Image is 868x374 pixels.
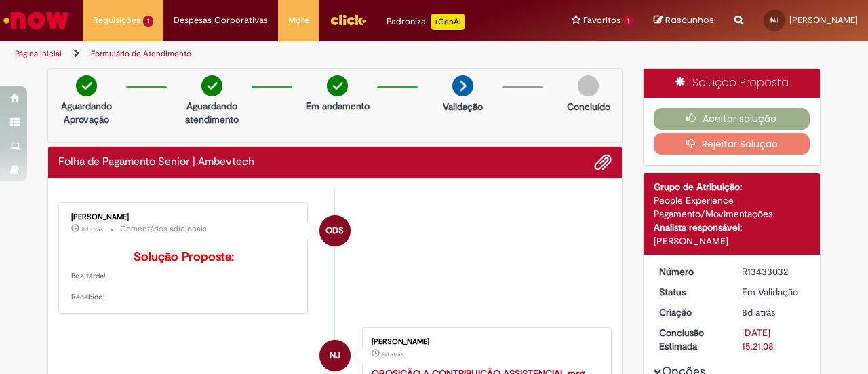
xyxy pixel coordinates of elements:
p: Aguardando Aprovação [54,99,119,126]
button: Aceitar solução [654,108,810,130]
span: More [288,14,309,27]
div: Padroniza [387,14,465,30]
span: [PERSON_NAME] [789,14,858,26]
dt: Criação [649,305,732,319]
div: Grupo de Atribuição: [654,180,810,193]
time: 20/08/2025 15:21:20 [382,350,403,358]
dt: Status [649,285,732,299]
a: Página inicial [15,48,62,59]
span: 8d atrás [382,350,403,358]
div: Osvaldo da Silva Neto [319,215,351,246]
img: check-circle-green.png [327,75,348,96]
span: 1 [143,16,153,27]
div: Solução Proposta [644,69,821,98]
div: Nadjo Lisboa dos Santos Junior [319,340,351,371]
img: click_logo_yellow_360x200.png [330,10,366,30]
span: Rascunhos [665,14,714,26]
div: Analista responsável: [654,221,810,234]
span: ODS [325,214,344,247]
h2: Folha de Pagamento Senior | Ambevtech Histórico de tíquete [58,156,254,168]
img: ServiceNow [1,7,71,34]
ul: Trilhas de página [10,41,568,67]
div: R13433032 [742,265,805,278]
div: [PERSON_NAME] [654,234,810,248]
span: NJ [770,16,778,24]
a: Formulário de Atendimento [91,48,191,59]
div: [PERSON_NAME] [71,213,297,221]
b: Solução Proposta: [134,249,234,265]
img: check-circle-green.png [201,75,222,96]
p: Concluído [567,100,610,113]
button: Rejeitar Solução [654,133,810,155]
p: Boa tarde! Recebido! [71,250,297,303]
img: check-circle-green.png [76,75,97,96]
time: 20/08/2025 15:21:04 [742,306,775,318]
p: Validação [443,100,483,113]
small: Comentários adicionais [120,223,207,235]
span: Requisições [93,14,140,27]
span: 8d atrás [742,306,775,318]
button: Adicionar anexos [594,153,612,171]
a: Rascunhos [654,14,714,27]
span: 1 [623,16,633,27]
div: 20/08/2025 15:21:04 [742,305,805,319]
time: 20/08/2025 17:22:32 [81,225,103,233]
span: NJ [330,339,340,372]
span: Despesas Corporativas [174,14,268,27]
dt: Número [649,265,732,278]
div: [PERSON_NAME] [372,338,597,346]
p: Em andamento [306,99,370,113]
div: Em Validação [742,285,805,299]
dt: Conclusão Estimada [649,326,732,353]
span: Favoritos [583,14,620,27]
div: [DATE] 15:21:08 [742,326,805,353]
p: Aguardando atendimento [179,99,245,126]
p: +GenAi [431,14,465,30]
span: 8d atrás [81,225,103,233]
img: arrow-next.png [452,75,473,96]
img: img-circle-grey.png [578,75,599,96]
div: People Experience Pagamento/Movimentações [654,193,810,221]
